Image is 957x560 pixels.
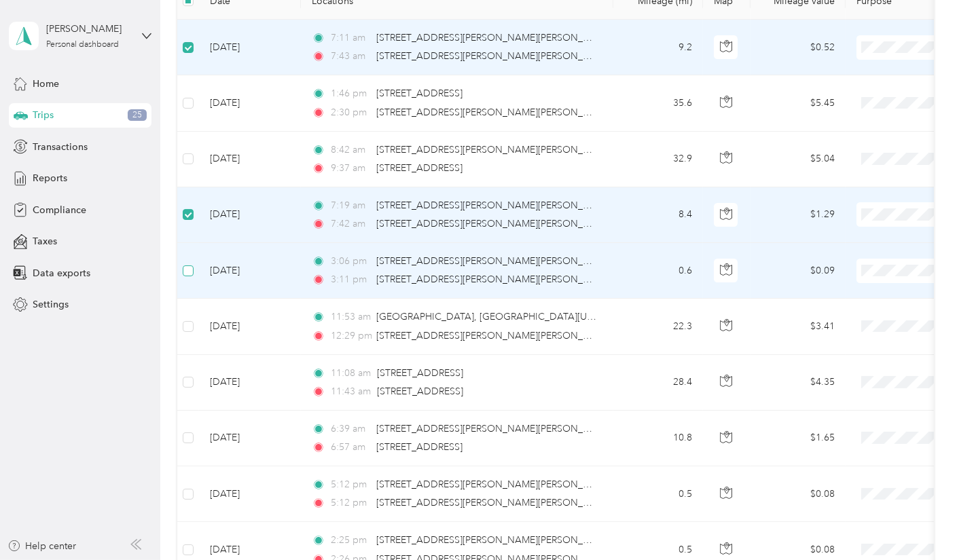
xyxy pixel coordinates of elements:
[613,20,703,75] td: 9.2
[376,88,463,99] span: [STREET_ADDRESS]
[331,161,370,176] span: 9:37 am
[376,50,613,62] span: [STREET_ADDRESS][PERSON_NAME][PERSON_NAME]
[331,329,370,343] span: 12:29 pm
[751,132,846,187] td: $5.04
[376,534,613,546] span: [STREET_ADDRESS][PERSON_NAME][PERSON_NAME]
[613,411,703,466] td: 10.8
[376,479,613,490] span: [STREET_ADDRESS][PERSON_NAME][PERSON_NAME]
[376,144,613,155] span: [STREET_ADDRESS][PERSON_NAME][PERSON_NAME]
[33,234,57,248] span: Taxes
[613,243,703,299] td: 0.6
[751,243,846,299] td: $0.09
[881,484,957,560] iframe: Everlance-gr Chat Button Frame
[331,254,370,269] span: 3:06 pm
[128,109,147,122] span: 25
[199,299,301,354] td: [DATE]
[33,297,69,312] span: Settings
[331,272,370,287] span: 3:11 pm
[331,366,372,381] span: 11:08 am
[376,162,463,174] span: [STREET_ADDRESS]
[331,217,370,231] span: 7:42 am
[331,198,370,213] span: 7:19 am
[613,75,703,131] td: 35.6
[199,187,301,243] td: [DATE]
[376,274,613,285] span: [STREET_ADDRESS][PERSON_NAME][PERSON_NAME]
[331,86,370,101] span: 1:46 pm
[199,411,301,466] td: [DATE]
[331,496,370,510] span: 5:12 pm
[751,20,846,75] td: $0.52
[199,20,301,75] td: [DATE]
[331,440,370,455] span: 6:57 am
[376,497,613,508] span: [STREET_ADDRESS][PERSON_NAME][PERSON_NAME]
[751,411,846,466] td: $1.65
[331,533,370,548] span: 2:25 pm
[199,355,301,411] td: [DATE]
[199,466,301,522] td: [DATE]
[376,200,613,211] span: [STREET_ADDRESS][PERSON_NAME][PERSON_NAME]
[376,218,613,229] span: [STREET_ADDRESS][PERSON_NAME][PERSON_NAME]
[376,255,613,267] span: [STREET_ADDRESS][PERSON_NAME][PERSON_NAME]
[751,355,846,411] td: $4.35
[331,143,370,157] span: 8:42 am
[199,243,301,299] td: [DATE]
[751,75,846,131] td: $5.45
[377,367,463,379] span: [STREET_ADDRESS]
[33,140,88,154] span: Transactions
[376,441,463,453] span: [STREET_ADDRESS]
[33,266,90,280] span: Data exports
[33,203,86,217] span: Compliance
[377,386,463,397] span: [STREET_ADDRESS]
[376,423,613,434] span: [STREET_ADDRESS][PERSON_NAME][PERSON_NAME]
[376,330,663,341] span: [STREET_ADDRESS][PERSON_NAME][PERSON_NAME][US_STATE]
[33,108,54,122] span: Trips
[751,466,846,522] td: $0.08
[199,132,301,187] td: [DATE]
[199,75,301,131] td: [DATE]
[376,311,730,322] span: [GEOGRAPHIC_DATA], [GEOGRAPHIC_DATA][US_STATE], [GEOGRAPHIC_DATA]
[613,132,703,187] td: 32.9
[46,41,119,49] div: Personal dashboard
[331,49,370,64] span: 7:43 am
[331,105,370,120] span: 2:30 pm
[751,187,846,243] td: $1.29
[751,299,846,354] td: $3.41
[376,32,613,43] span: [STREET_ADDRESS][PERSON_NAME][PERSON_NAME]
[376,107,613,118] span: [STREET_ADDRESS][PERSON_NAME][PERSON_NAME]
[331,422,370,436] span: 6:39 am
[613,187,703,243] td: 8.4
[7,539,77,553] button: Help center
[33,171,67,185] span: Reports
[331,384,372,399] span: 11:43 am
[331,31,370,45] span: 7:11 am
[613,355,703,411] td: 28.4
[33,77,59,91] span: Home
[331,310,370,324] span: 11:53 am
[331,477,370,492] span: 5:12 pm
[46,22,131,36] div: [PERSON_NAME]
[613,299,703,354] td: 22.3
[613,466,703,522] td: 0.5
